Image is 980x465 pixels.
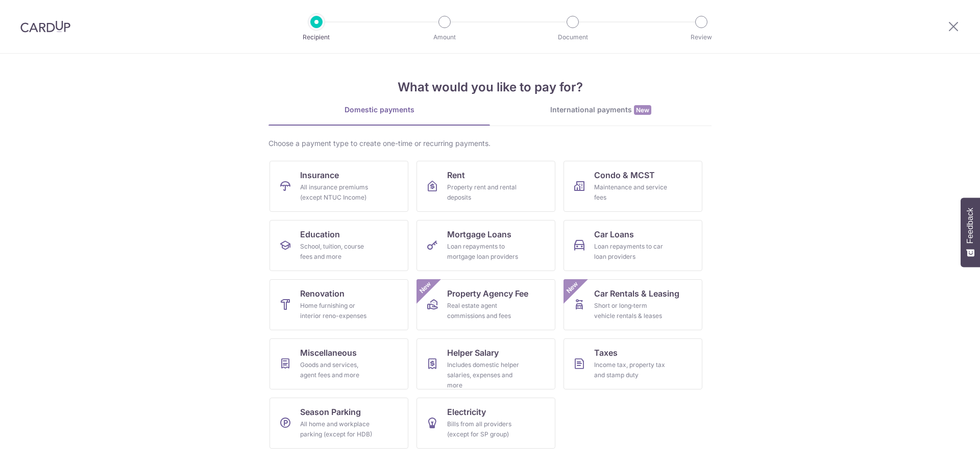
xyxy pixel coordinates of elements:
a: Season ParkingAll home and workplace parking (except for HDB) [269,398,408,449]
span: Feedback [966,208,975,243]
iframe: Opens a widget where you can find more information [915,434,970,460]
a: Helper SalaryIncludes domestic helper salaries, expenses and more [416,338,555,389]
span: Mortgage Loans [447,228,511,240]
h4: What would you like to pay for? [268,78,712,96]
p: Document [535,32,610,42]
a: Property Agency FeeReal estate agent commissions and feesNew [416,279,555,330]
span: Car Loans [594,228,634,240]
button: Feedback - Show survey [961,198,980,267]
span: Property Agency Fee [447,287,528,300]
span: Car Rentals & Leasing [594,287,679,300]
div: Home furnishing or interior reno-expenses [300,301,374,321]
span: Rent [447,169,465,181]
img: CardUp [20,20,70,33]
span: New [634,105,651,115]
div: Loan repayments to car loan providers [594,241,668,262]
a: Condo & MCSTMaintenance and service fees [563,161,702,212]
a: EducationSchool, tuition, course fees and more [269,220,408,271]
div: Bills from all providers (except for SP group) [447,419,521,439]
p: Recipient [279,32,354,42]
a: TaxesIncome tax, property tax and stamp duty [563,338,702,389]
a: Car Rentals & LeasingShort or long‑term vehicle rentals & leasesNew [563,279,702,330]
a: ElectricityBills from all providers (except for SP group) [416,398,555,449]
a: RenovationHome furnishing or interior reno-expenses [269,279,408,330]
div: Domestic payments [268,105,490,115]
div: All insurance premiums (except NTUC Income) [300,182,374,203]
span: Miscellaneous [300,347,357,359]
span: Education [300,228,340,240]
div: Income tax, property tax and stamp duty [594,360,668,380]
div: Choose a payment type to create one-time or recurring payments. [268,138,712,149]
div: School, tuition, course fees and more [300,241,374,262]
span: Taxes [594,347,618,359]
div: Property rent and rental deposits [447,182,521,203]
div: Loan repayments to mortgage loan providers [447,241,521,262]
span: Condo & MCST [594,169,655,181]
span: Season Parking [300,406,361,418]
div: Goods and services, agent fees and more [300,360,374,380]
p: Review [664,32,739,42]
span: Renovation [300,287,345,300]
div: Real estate agent commissions and fees [447,301,521,321]
span: Helper Salary [447,347,499,359]
span: Electricity [447,406,486,418]
a: RentProperty rent and rental deposits [416,161,555,212]
a: InsuranceAll insurance premiums (except NTUC Income) [269,161,408,212]
div: Maintenance and service fees [594,182,668,203]
span: New [564,279,581,296]
p: Amount [407,32,482,42]
a: Car LoansLoan repayments to car loan providers [563,220,702,271]
div: International payments [490,105,712,115]
div: All home and workplace parking (except for HDB) [300,419,374,439]
span: Insurance [300,169,339,181]
div: Includes domestic helper salaries, expenses and more [447,360,521,390]
a: Mortgage LoansLoan repayments to mortgage loan providers [416,220,555,271]
span: New [417,279,434,296]
a: MiscellaneousGoods and services, agent fees and more [269,338,408,389]
div: Short or long‑term vehicle rentals & leases [594,301,668,321]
